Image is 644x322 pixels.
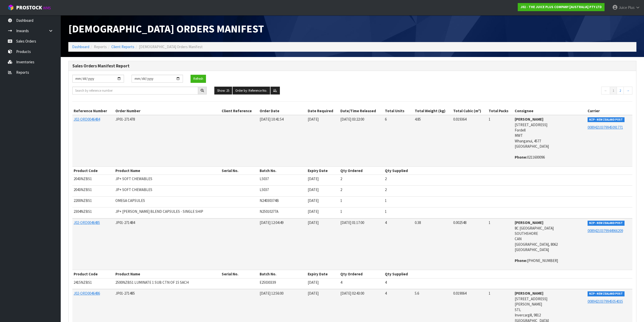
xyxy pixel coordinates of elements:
span: 2200NZBS1 [74,198,92,203]
span: 1 [489,117,490,122]
span: 0.38 [415,220,421,225]
th: Product Name [114,270,220,278]
address: [STREET_ADDRESS] Fordell MWT Whanganui, 4577 [GEOGRAPHIC_DATA] [515,117,585,149]
th: Qty Supplied [384,270,413,278]
strong: J02 - THE JUICE PLUS COMPANY [AUSTRALIA] PTY LTD [521,5,602,9]
span: Plus [628,5,635,10]
span: 2043NZBS1 [74,187,92,192]
span: [DEMOGRAPHIC_DATA] Orders Manifest [139,44,203,49]
span: 4 [385,280,387,285]
th: Total Units [384,107,413,115]
span: 0.019364 [453,117,466,122]
a: 00894210379944966209 [588,228,623,233]
th: Product Name [114,167,220,175]
th: Expiry Date [306,167,339,175]
th: Order Number [114,107,220,115]
span: 4.85 [415,117,421,122]
address: 0211600096 [515,155,585,160]
th: Total Cubic (m³) [452,107,487,115]
strong: [PERSON_NAME] [515,220,544,225]
nav: Page navigation [498,87,632,96]
small: WMS [43,6,51,10]
th: Reference Number [72,107,114,115]
a: J02-ORD0046484 [74,117,100,122]
span: 1 [489,220,490,225]
th: Date/Time Released [339,107,384,115]
span: 6 [385,117,387,122]
span: [DATE] [308,117,319,122]
span: JP01-271478 [115,117,135,122]
th: Qty Ordered [339,167,384,175]
strong: phone [515,258,527,263]
span: [DATE] 01:17:00 [340,220,364,225]
span: L5037 [260,176,269,181]
a: 1 [610,87,617,95]
span: [DATE] [308,209,319,214]
span: 2 [340,187,342,192]
span: L5037 [260,187,269,192]
span: [DATE] 10:41:54 [260,117,283,122]
span: ProStock [16,4,42,11]
button: Refresh [191,75,206,83]
span: [DATE] 12:56:00 [260,291,283,296]
address: [PHONE_NUMBER] [515,258,585,263]
span: [DATE] 03:22:00 [340,117,364,122]
span: 4 [340,280,342,285]
th: Client Reference [220,107,258,115]
span: JP+ SOFT CHEWABLES [115,187,152,192]
span: 4 [385,291,387,296]
span: [DATE] 12:04:49 [260,220,283,225]
a: 2 [617,87,624,95]
span: [DATE] [308,291,319,296]
span: E25030339 [260,280,276,285]
strong: phone [515,155,527,160]
a: Dashboard [72,44,89,49]
span: 2 [385,176,387,181]
span: 2304NZBS1 [74,209,92,214]
span: NZP - NEW ZEALAND POST [588,117,625,122]
span: 2415NZBS1 [74,280,92,285]
span: 0.002548 [453,220,466,225]
strong: [PERSON_NAME] [515,117,544,122]
button: Show: 25 [214,87,232,95]
th: Order Date [258,107,306,115]
a: → [624,87,632,95]
span: 2 [385,187,387,192]
span: 2043NZBS1 [74,176,92,181]
span: NZP - NEW ZEALAND POST [588,221,625,226]
th: Qty Ordered [339,270,384,278]
span: 2500NZBS1 LUMINATE 1 SUB CTN OF 15 SACH [115,280,189,285]
span: 1 [340,209,342,214]
span: [DATE] 02:43:00 [340,291,364,296]
strong: [PERSON_NAME] [515,291,544,296]
span: JP+ [PERSON_NAME] BLEND CAPSULES - SINGLE SHIP [115,209,203,214]
span: J02-ORD0046485 [74,220,100,225]
span: 5.6 [415,291,419,296]
th: Product Code [72,270,114,278]
span: NZP - NEW ZEALAND POST [588,291,625,296]
span: N24030374B [260,198,279,203]
th: Date Required [306,107,339,115]
input: Search by reference number [72,87,198,94]
span: 4 [385,220,387,225]
th: Batch No. [258,270,306,278]
span: Reports [94,44,107,49]
img: cube-alt.png [8,4,14,11]
a: Client Reports [111,44,134,49]
span: JP01-271484 [115,220,135,225]
address: 8C [GEOGRAPHIC_DATA] SOUTHSHORE CAN [GEOGRAPHIC_DATA], 8062 [GEOGRAPHIC_DATA] [515,220,585,253]
span: 1 [385,198,387,203]
th: Batch No. [258,167,306,175]
button: Order by: Reference No. [233,87,270,95]
span: 1 [340,198,342,203]
span: 0.019064 [453,291,466,296]
th: Expiry Date [306,270,339,278]
span: Juice [619,5,627,10]
span: 2 [340,176,342,181]
span: N25010277A [260,209,278,214]
span: [DATE] [308,220,319,225]
th: Serial No. [220,167,258,175]
a: J02-ORD0046486 [74,291,100,296]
